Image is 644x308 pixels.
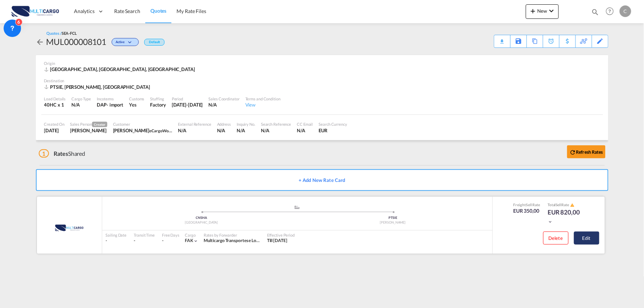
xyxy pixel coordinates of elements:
[45,219,93,237] img: MultiCargo
[297,127,313,134] div: N/A
[297,220,489,225] div: [PERSON_NAME]
[39,150,86,158] div: Shared
[149,128,213,133] span: eCargoWorld [GEOGRAPHIC_DATA]
[129,96,144,101] div: Customs
[44,121,65,127] div: Created On
[150,96,166,101] div: Stuffing
[529,8,556,14] span: New
[114,8,140,14] span: Rate Search
[547,7,556,15] md-icon: icon-chevron-down
[209,101,240,108] div: N/A
[319,121,348,127] div: Search Currency
[498,35,507,42] div: Quote PDF is not available at this time
[134,238,155,244] div: -
[126,41,135,45] md-icon: icon-chevron-down
[172,96,203,101] div: Period
[267,238,287,244] div: Till 11 Sep 2025
[319,127,348,134] div: EUR
[591,8,599,19] div: icon-magnify
[178,127,211,134] div: N/A
[106,232,127,238] div: Sailing Date
[150,101,166,108] div: Factory Stuffing
[261,127,291,134] div: N/A
[106,220,298,225] div: [GEOGRAPHIC_DATA]
[44,96,66,101] div: Load Details
[570,203,575,207] md-icon: icon-alert
[36,38,45,46] md-icon: icon-arrow-left
[567,145,606,158] button: icon-refreshRefresh Rates
[54,150,68,157] span: Rates
[150,8,166,14] span: Quotes
[209,96,240,101] div: Sales Coordinator
[576,149,603,155] b: Refresh Rates
[144,39,164,46] div: Default
[548,208,584,225] div: EUR 820,00
[129,101,144,108] div: Yes
[44,61,600,66] div: Origin
[44,127,65,134] div: 12 Aug 2025
[176,8,206,14] span: My Rate Files
[106,216,298,220] div: CNSHA
[62,31,77,36] span: SEA-FCL
[267,232,295,238] div: Effective Period
[178,121,211,127] div: External Reference
[36,169,608,191] button: + Add New Rate Card
[237,127,255,134] div: N/A
[71,101,91,108] div: N/A
[267,238,287,243] span: Till [DATE]
[297,121,313,127] div: CC Email
[217,127,231,134] div: N/A
[172,101,203,108] div: 11 Sep 2025
[245,96,281,101] div: Terms and Condition
[204,238,269,243] span: Multicargo Transportes e Logistica
[162,238,163,244] div: -
[574,232,599,245] button: Edit
[97,101,107,108] div: DAP
[511,35,527,47] div: Save As Template
[193,238,198,244] md-icon: icon-chevron-down
[36,36,46,47] div: icon-arrow-left
[74,8,95,15] span: Analytics
[548,202,584,208] div: Total Rate
[570,149,576,155] md-icon: icon-refresh
[543,232,569,245] button: Delete
[526,4,559,19] button: icon-plus 400-fgNewicon-chevron-down
[217,121,231,127] div: Address
[570,203,575,208] button: icon-alert
[237,121,255,127] div: Inquiry No.
[50,66,195,72] span: [GEOGRAPHIC_DATA], [GEOGRAPHIC_DATA], [GEOGRAPHIC_DATA]
[97,96,123,101] div: Incoterms
[70,127,107,134] div: Cesar Teixeira
[92,122,107,127] span: Creator
[591,8,599,16] md-icon: icon-magnify
[514,207,541,215] div: EUR 350,00
[514,202,541,207] div: Freight Rate
[113,121,173,127] div: Customer
[604,5,620,18] div: Help
[134,232,155,238] div: Transit Time
[498,36,507,42] md-icon: icon-download
[548,219,553,224] md-icon: icon-chevron-down
[185,232,198,238] div: Cargo
[261,121,291,127] div: Search Reference
[71,96,91,101] div: Cargo Type
[46,36,107,47] div: MUL000008101
[556,203,562,207] span: Sell
[107,101,123,108] div: - import
[39,149,49,158] span: 1
[620,5,631,17] div: C
[11,3,60,20] img: 82db67801a5411eeacfdbd8acfa81e61.png
[529,7,537,15] md-icon: icon-plus 400-fg
[293,205,302,209] md-icon: assets/icons/custom/ship-fill.svg
[112,38,139,46] div: Change Status Here
[162,232,179,238] div: Free Days
[106,36,141,47] div: Change Status Here
[44,78,600,83] div: Destination
[245,101,281,108] div: View
[604,5,616,17] span: Help
[113,127,173,134] div: Dylan Hi
[44,66,197,72] div: CNSHA, Shanghai, Middle East
[185,238,193,243] span: FAK
[204,232,260,238] div: Rates by Forwarder
[204,238,260,244] div: Multicargo Transportes e Logistica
